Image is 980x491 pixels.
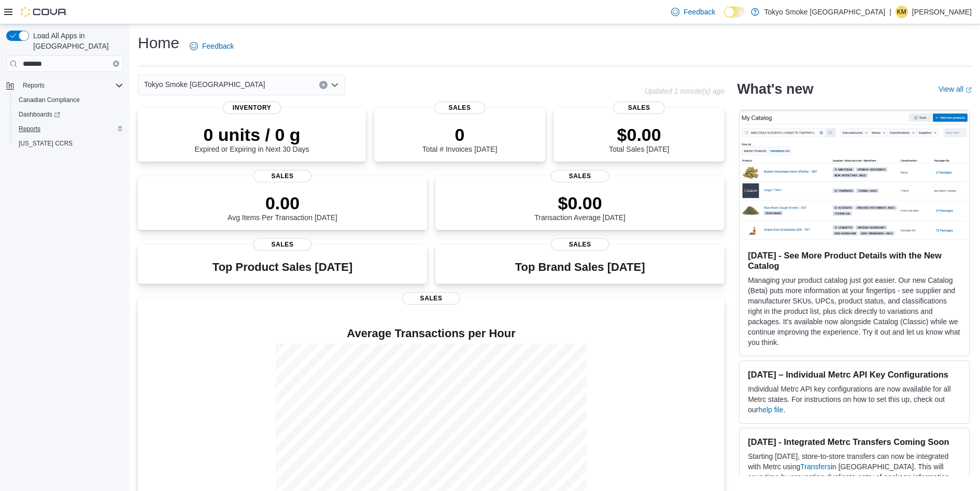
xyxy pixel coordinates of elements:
[223,102,281,114] span: Inventory
[889,6,891,18] p: |
[748,250,961,271] h3: [DATE] - See More Product Details with the New Catalog
[19,139,73,148] span: [US_STATE] CCRS
[939,85,972,93] a: View allExternal link
[965,87,972,93] svg: External link
[138,33,179,53] h1: Home
[202,41,234,51] span: Feedback
[113,61,119,67] button: Clear input
[29,31,123,51] span: Load All Apps in [GEOGRAPHIC_DATA]
[228,193,337,222] div: Avg Items Per Transaction [DATE]
[758,406,783,414] a: help file
[684,7,715,17] span: Feedback
[764,6,886,18] p: Tokyo Smoke [GEOGRAPHIC_DATA]
[319,81,328,89] button: Clear input
[402,292,460,305] span: Sales
[146,327,716,340] h4: Average Transactions per Hour
[645,87,725,95] p: Updated 1 minute(s) ago
[800,463,831,471] a: Transfers
[228,193,337,213] p: 0.00
[10,107,127,122] a: Dashboards
[10,93,127,107] button: Canadian Compliance
[667,2,719,22] a: Feedback
[15,108,123,121] span: Dashboards
[10,136,127,151] button: [US_STATE] CCRS
[737,81,813,97] h2: What's new
[15,108,64,121] a: Dashboards
[515,261,645,273] h3: Top Brand Sales [DATE]
[748,275,961,348] p: Managing your product catalog just got easier. Our new Catalog (Beta) puts more information at yo...
[614,102,665,114] span: Sales
[897,6,906,18] span: KM
[23,81,45,90] span: Reports
[253,238,311,251] span: Sales
[212,261,352,273] h3: Top Product Sales [DATE]
[253,170,311,182] span: Sales
[534,193,626,213] p: $0.00
[748,437,961,447] h3: [DATE] - Integrated Metrc Transfers Coming Soon
[144,78,265,91] span: Tokyo Smoke [GEOGRAPHIC_DATA]
[609,124,669,153] div: Total Sales [DATE]
[331,81,339,89] button: Open list of options
[15,123,45,135] a: Reports
[748,384,961,415] p: Individual Metrc API key configurations are now available for all Metrc states. For instructions ...
[21,7,67,17] img: Cova
[19,79,49,92] button: Reports
[724,7,746,18] input: Dark Mode
[15,137,77,150] a: [US_STATE] CCRS
[19,110,60,119] span: Dashboards
[422,124,497,145] p: 0
[19,96,80,104] span: Canadian Compliance
[6,74,123,178] nav: Complex example
[609,124,669,145] p: $0.00
[2,78,127,93] button: Reports
[10,122,127,136] button: Reports
[15,137,123,150] span: Washington CCRS
[15,94,84,106] a: Canadian Compliance
[186,36,238,56] a: Feedback
[422,124,497,153] div: Total # Invoices [DATE]
[912,6,972,18] p: [PERSON_NAME]
[434,102,486,114] span: Sales
[15,94,123,106] span: Canadian Compliance
[534,193,626,222] div: Transaction Average [DATE]
[195,124,309,153] div: Expired or Expiring in Next 30 Days
[15,123,123,135] span: Reports
[19,79,123,92] span: Reports
[551,170,609,182] span: Sales
[748,369,961,380] h3: [DATE] – Individual Metrc API Key Configurations
[195,124,309,145] p: 0 units / 0 g
[19,125,40,133] span: Reports
[896,6,908,18] div: Krista Maitland
[551,238,609,251] span: Sales
[724,18,725,18] span: Dark Mode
